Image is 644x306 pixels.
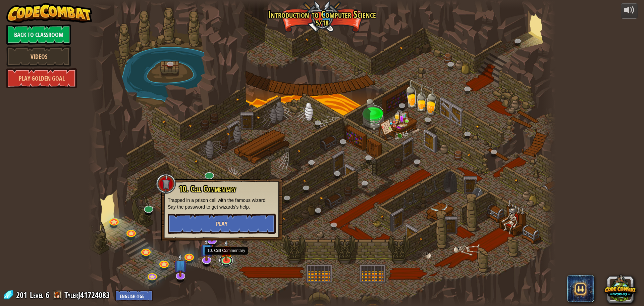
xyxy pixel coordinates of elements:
[168,214,276,234] button: Play
[16,290,29,300] span: 201
[179,183,236,194] span: 10. Cell Commentary
[6,3,92,23] img: CodeCombat - Learn how to code by playing a game
[216,220,227,228] span: Play
[220,240,232,261] img: level-banner-unstarted.png
[6,68,77,88] a: Play Golden Goal
[46,290,49,300] span: 6
[200,238,214,261] img: level-banner-unstarted-subscriber.png
[621,3,638,19] button: Adjust volume
[6,46,71,67] a: Videos
[64,290,112,300] a: TylerJ41724083
[6,25,71,45] a: Back to Classroom
[174,254,187,277] img: level-banner-unstarted-subscriber.png
[168,197,276,210] p: Trapped in a prison cell with the famous wizard! Say the password to get wizards's help.
[30,290,43,301] span: Level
